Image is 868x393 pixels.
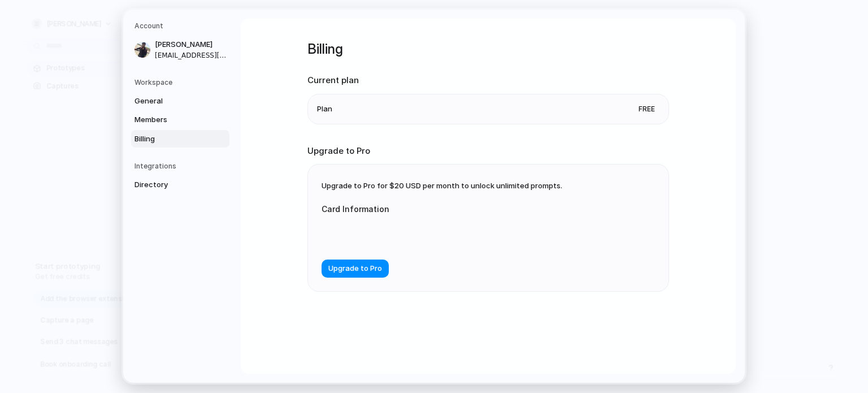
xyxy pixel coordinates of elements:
button: Upgrade to Pro [322,260,389,278]
span: Billing [134,133,207,145]
iframe: Secure card payment input frame [331,228,539,239]
span: Upgrade to Pro [328,264,382,275]
label: Card Information [322,203,548,215]
span: Upgrade to Pro for $20 USD per month to unlock unlimited prompts. [322,181,562,190]
h5: Account [134,21,229,31]
a: Billing [131,130,229,148]
span: Plan [317,103,332,115]
h1: Billing [307,39,669,59]
h2: Upgrade to Pro [307,145,669,158]
span: [PERSON_NAME] [155,39,227,50]
span: [EMAIL_ADDRESS][DOMAIN_NAME] [155,50,227,61]
h5: Workspace [134,77,229,88]
span: Free [634,103,659,115]
h2: Current plan [307,74,669,87]
a: [PERSON_NAME][EMAIL_ADDRESS][DOMAIN_NAME] [131,36,229,64]
span: Directory [134,179,207,191]
a: Members [131,111,229,129]
h5: Integrations [134,161,229,171]
span: General [134,96,207,107]
a: Directory [131,176,229,194]
a: General [131,92,229,110]
span: Members [134,114,207,126]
